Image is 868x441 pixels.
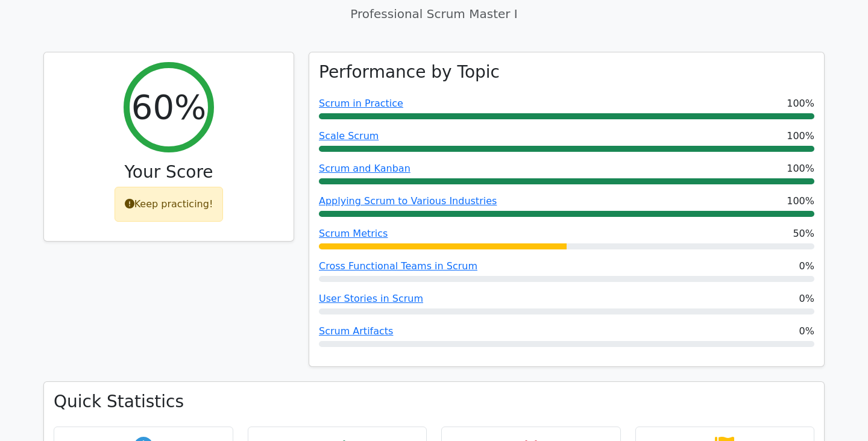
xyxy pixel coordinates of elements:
[319,98,403,109] a: Scrum in Practice
[131,87,206,127] h2: 60%
[319,260,477,272] a: Cross Functional Teams in Scrum
[799,324,814,339] span: 0%
[319,228,388,239] a: Scrum Metrics
[54,392,814,412] h3: Quick Statistics
[54,162,284,183] h3: Your Score
[319,325,393,337] a: Scrum Artifacts
[319,62,500,83] h3: Performance by Topic
[319,195,497,207] a: Applying Scrum to Various Industries
[115,187,224,222] div: Keep practicing!
[787,129,814,143] span: 100%
[43,5,825,23] p: Professional Scrum Master I
[319,293,423,304] a: User Stories in Scrum
[319,130,379,142] a: Scale Scrum
[319,163,410,174] a: Scrum and Kanban
[787,96,814,111] span: 100%
[787,161,814,176] span: 100%
[793,227,814,241] span: 50%
[799,292,814,306] span: 0%
[787,194,814,208] span: 100%
[799,259,814,274] span: 0%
